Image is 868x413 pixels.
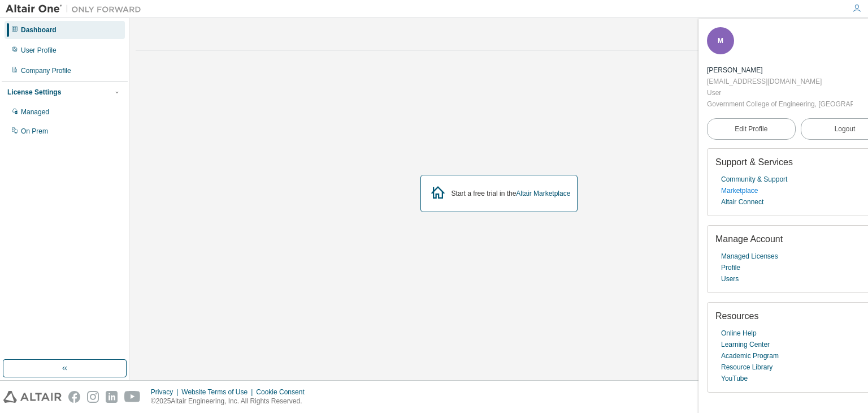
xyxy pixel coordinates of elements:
div: Start a free trial in the [452,189,571,198]
span: Logout [835,123,856,135]
div: On Prem [21,127,48,136]
a: Edit Profile [707,118,796,140]
p: © 2025 Altair Engineering, Inc. All Rights Reserved. [151,397,311,406]
a: Marketplace [721,185,758,196]
div: Website Terms of Use [181,388,256,397]
span: Manage Account [715,234,783,244]
img: Altair One [6,3,147,15]
div: Government College of Engineering, [GEOGRAPHIC_DATA] [707,98,853,110]
div: License Settings [7,88,61,97]
div: Privacy [151,388,181,397]
div: Dashboard [21,25,57,35]
span: Support & Services [715,157,793,167]
div: User [707,87,853,98]
div: Muhammed Nayab [707,64,853,76]
a: Managed Licenses [721,251,778,262]
div: Cookie Consent [256,388,311,397]
a: Resource Library [721,362,772,373]
span: M [718,37,723,45]
a: Learning Center [721,339,770,350]
span: Edit Profile [735,124,767,134]
div: [EMAIL_ADDRESS][DOMAIN_NAME] [707,76,853,87]
div: User Profile [21,46,57,55]
img: instagram.svg [87,391,99,403]
img: linkedin.svg [106,391,118,403]
span: Resources [715,311,758,321]
img: youtube.svg [124,391,141,403]
a: Community & Support [721,174,787,185]
a: Online Help [721,328,757,339]
div: Company Profile [21,66,71,75]
img: facebook.svg [68,391,80,403]
a: YouTube [721,373,748,384]
img: altair_logo.svg [3,391,62,403]
a: Academic Program [721,350,779,362]
a: Profile [721,262,740,273]
a: Users [721,273,739,285]
div: Managed [21,107,49,117]
a: Altair Connect [721,196,763,208]
a: Altair Marketplace [516,190,570,197]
